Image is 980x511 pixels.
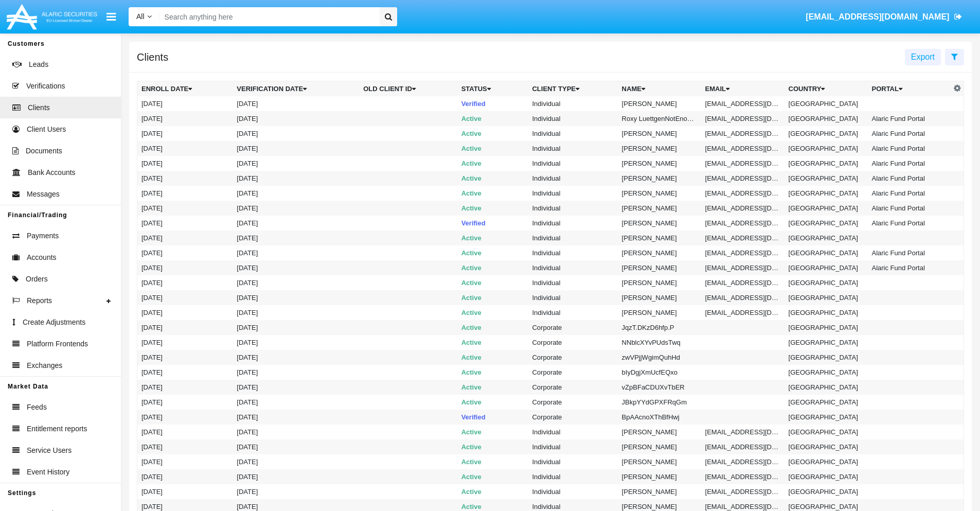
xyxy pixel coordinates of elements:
td: [DATE] [137,260,233,275]
td: Alaric Fund Portal [867,111,951,126]
td: [EMAIL_ADDRESS][DOMAIN_NAME] [701,186,785,201]
a: [EMAIL_ADDRESS][DOMAIN_NAME] [801,3,967,31]
td: [EMAIL_ADDRESS][DOMAIN_NAME] [701,469,785,484]
td: Alaric Fund Portal [867,126,951,141]
td: [GEOGRAPHIC_DATA] [785,380,868,395]
td: [DATE] [233,380,359,395]
td: [GEOGRAPHIC_DATA] [785,365,868,380]
td: [DATE] [137,425,233,439]
td: zwVPjjWgimQuhHd [618,350,701,365]
td: Active [457,186,528,201]
th: Client Type [528,81,617,97]
td: [DATE] [233,245,359,260]
td: [GEOGRAPHIC_DATA] [785,201,868,216]
td: [DATE] [233,201,359,216]
td: Active [457,111,528,126]
th: Email [701,81,785,97]
th: Status [457,81,528,97]
td: [PERSON_NAME] [618,484,701,499]
td: Active [457,350,528,365]
td: [PERSON_NAME] [618,305,701,320]
td: [DATE] [233,216,359,231]
span: Orders [26,274,48,285]
td: [DATE] [137,469,233,484]
td: Verified [457,216,528,231]
td: Alaric Fund Portal [867,141,951,156]
td: [EMAIL_ADDRESS][DOMAIN_NAME] [701,126,785,141]
td: [GEOGRAPHIC_DATA] [785,290,868,305]
td: [DATE] [233,335,359,350]
td: [DATE] [137,380,233,395]
td: Alaric Fund Portal [867,260,951,275]
td: JqzT.DKzD6hfp.P [618,320,701,335]
td: Active [457,335,528,350]
td: [DATE] [233,290,359,305]
td: [PERSON_NAME] [618,171,701,186]
td: [GEOGRAPHIC_DATA] [785,425,868,439]
td: [DATE] [233,439,359,454]
td: [EMAIL_ADDRESS][DOMAIN_NAME] [701,96,785,111]
td: [GEOGRAPHIC_DATA] [785,275,868,290]
td: [DATE] [233,231,359,245]
td: Corporate [528,410,617,425]
td: [GEOGRAPHIC_DATA] [785,350,868,365]
td: [DATE] [137,335,233,350]
td: [DATE] [137,141,233,156]
td: [DATE] [137,439,233,454]
td: Active [457,395,528,410]
td: Individual [528,96,617,111]
td: [GEOGRAPHIC_DATA] [785,454,868,469]
span: Messages [27,189,60,200]
td: [DATE] [233,305,359,320]
a: All [129,11,159,22]
td: [PERSON_NAME] [618,96,701,111]
td: vZpBFaCDUXvTbER [618,380,701,395]
h5: Clients [137,53,168,61]
td: [EMAIL_ADDRESS][DOMAIN_NAME] [701,275,785,290]
td: [GEOGRAPHIC_DATA] [785,320,868,335]
button: Export [905,49,941,65]
td: [EMAIL_ADDRESS][DOMAIN_NAME] [701,290,785,305]
td: [GEOGRAPHIC_DATA] [785,141,868,156]
td: [PERSON_NAME] [618,156,701,171]
td: [GEOGRAPHIC_DATA] [785,395,868,410]
td: [DATE] [137,186,233,201]
td: Corporate [528,335,617,350]
span: Event History [27,467,69,478]
td: [GEOGRAPHIC_DATA] [785,111,868,126]
td: Alaric Fund Portal [867,156,951,171]
th: Name [618,81,701,97]
td: [PERSON_NAME] [618,245,701,260]
td: [GEOGRAPHIC_DATA] [785,186,868,201]
td: Verified [457,410,528,425]
td: Corporate [528,395,617,410]
td: Corporate [528,380,617,395]
td: Active [457,260,528,275]
td: [DATE] [137,156,233,171]
td: [GEOGRAPHIC_DATA] [785,156,868,171]
td: Active [457,439,528,454]
td: [GEOGRAPHIC_DATA] [785,484,868,499]
td: [DATE] [137,216,233,231]
td: Active [457,320,528,335]
td: Active [457,141,528,156]
td: Active [457,484,528,499]
span: Create Adjustments [23,317,85,328]
td: [DATE] [233,96,359,111]
td: [PERSON_NAME] [618,454,701,469]
td: [PERSON_NAME] [618,260,701,275]
td: [PERSON_NAME] [618,141,701,156]
td: [PERSON_NAME] [618,126,701,141]
td: [EMAIL_ADDRESS][DOMAIN_NAME] [701,231,785,245]
td: Active [457,425,528,439]
td: [DATE] [137,290,233,305]
td: [DATE] [233,395,359,410]
span: [EMAIL_ADDRESS][DOMAIN_NAME] [806,12,949,21]
td: Alaric Fund Portal [867,171,951,186]
td: [GEOGRAPHIC_DATA] [785,260,868,275]
span: Verifications [26,81,65,92]
td: [GEOGRAPHIC_DATA] [785,410,868,425]
td: [EMAIL_ADDRESS][DOMAIN_NAME] [701,439,785,454]
span: Feeds [27,402,47,413]
td: Active [457,231,528,245]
